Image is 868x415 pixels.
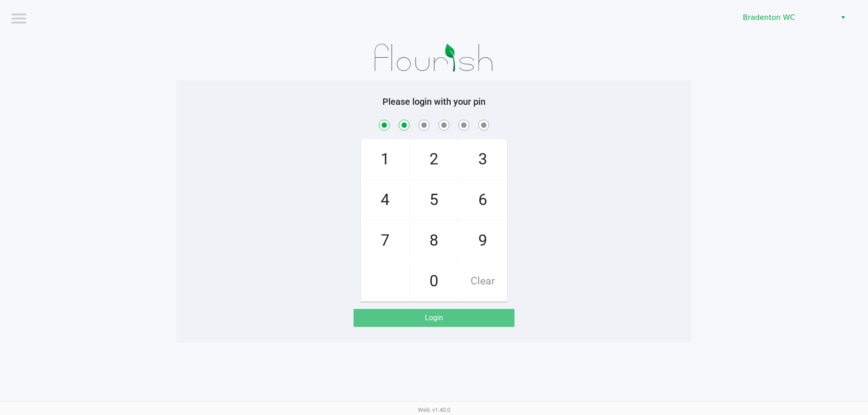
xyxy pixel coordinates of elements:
[459,180,507,220] span: 6
[410,140,458,179] span: 2
[459,261,507,301] span: Clear
[410,221,458,261] span: 8
[459,221,507,261] span: 9
[459,140,507,179] span: 3
[361,140,409,179] span: 1
[743,12,831,23] span: Bradenton WC
[418,406,450,413] span: Web: v1.40.0
[836,9,849,26] button: Select
[410,180,458,220] span: 5
[183,96,685,107] h5: Please login with your pin
[410,261,458,301] span: 0
[361,221,409,261] span: 7
[361,180,409,220] span: 4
